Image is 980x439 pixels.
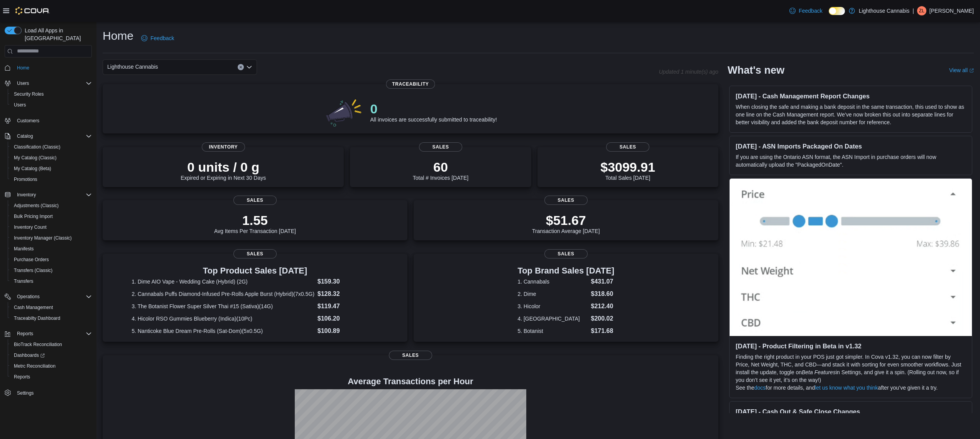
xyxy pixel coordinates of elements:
div: Expired or Expiring in Next 30 Days [181,159,266,181]
span: My Catalog (Beta) [14,165,51,172]
button: BioTrack Reconciliation [8,339,95,350]
button: Users [14,79,32,88]
span: Adjustments (Classic) [11,201,92,210]
dd: $106.20 [318,314,378,323]
span: Dashboards [14,352,45,358]
span: Inventory Count [14,224,47,230]
dd: $431.07 [591,277,614,286]
a: Settings [14,388,37,398]
img: 0 [324,96,364,127]
span: Customers [17,118,39,124]
span: Transfers (Classic) [14,267,52,274]
span: Promotions [11,175,92,184]
button: Manifests [8,243,95,254]
p: Finding the right product in your POS just got simpler. In Cova v1.32, you can now filter by Pric... [736,353,966,384]
span: Users [14,102,26,108]
span: Cash Management [14,304,53,311]
h3: [DATE] - Cash Management Report Changes [736,92,966,100]
span: Metrc Reconciliation [14,363,56,369]
a: Dashboards [8,350,95,361]
span: Lighthouse Cannabis [107,62,158,71]
p: | [912,6,914,15]
span: Classification (Classic) [14,144,61,150]
span: Sales [544,196,588,205]
span: Manifests [14,246,34,252]
a: Reports [11,372,33,382]
h3: Top Brand Sales [DATE] [517,266,614,275]
a: Bulk Pricing Import [11,212,56,221]
a: My Catalog (Beta) [11,164,54,173]
a: Transfers [11,277,36,286]
button: Users [2,78,95,89]
button: Open list of options [246,64,252,70]
h3: [DATE] - ASN Imports Packaged On Dates [736,142,966,150]
a: Cash Management [11,303,56,312]
button: Inventory [14,190,39,199]
p: 0 [370,101,497,117]
p: If you are using the Ontario ASN format, the ASN Import in purchase orders will now automatically... [736,153,966,169]
button: Security Roles [8,89,95,100]
button: Home [2,62,95,73]
span: Catalog [17,133,33,139]
div: Transaction Average [DATE] [532,213,600,234]
span: Sales [544,249,588,258]
button: Purchase Orders [8,254,95,265]
p: Lighthouse Cannabis [859,6,910,15]
p: $3099.91 [600,159,655,175]
a: Home [14,63,32,73]
span: Security Roles [14,91,44,97]
button: Operations [2,291,95,302]
button: Catalog [2,131,95,142]
span: Reports [17,331,33,337]
h2: What's new [728,64,784,76]
span: Transfers (Classic) [11,266,92,275]
nav: Complex example [5,59,92,419]
p: 1.55 [214,213,296,228]
span: Sales [419,142,462,152]
span: My Catalog (Classic) [14,155,57,161]
a: Classification (Classic) [11,142,64,152]
img: Cova [15,7,50,15]
em: Beta Features [802,369,836,375]
span: Inventory [202,142,245,152]
button: My Catalog (Classic) [8,152,95,163]
dt: 1. Cannabals [517,278,588,285]
span: Operations [17,294,40,300]
button: Cash Management [8,302,95,313]
dt: 5. Nanticoke Blue Dream Pre-Rolls (Sat-Dom)(5x0.5G) [132,327,314,335]
p: 60 [413,159,468,175]
button: Settings [2,387,95,398]
dt: 2. Cannabals Puffs Diamond-Infused Pre-Rolls Apple Burst (Hybrid)(7x0.5G) [132,290,314,298]
svg: External link [969,68,974,73]
span: Catalog [14,132,92,141]
span: Sales [233,196,277,205]
span: Bulk Pricing Import [11,212,92,221]
span: Manifests [11,244,92,253]
a: Transfers (Classic) [11,266,56,275]
span: Dashboards [11,351,92,360]
a: Dashboards [11,351,48,360]
dt: 3. Hicolor [517,302,588,310]
a: docs [754,385,766,391]
a: Security Roles [11,89,47,99]
dd: $200.02 [591,314,614,323]
button: My Catalog (Beta) [8,163,95,174]
span: My Catalog (Classic) [11,153,92,162]
span: Transfers [11,277,92,286]
p: When closing the safe and making a bank deposit in the same transaction, this used to show as one... [736,103,966,126]
button: Metrc Reconciliation [8,361,95,371]
button: Traceabilty Dashboard [8,313,95,324]
p: 0 units / 0 g [181,159,266,175]
span: Metrc Reconciliation [11,361,92,371]
span: Traceability [386,79,435,89]
span: Users [11,100,92,110]
button: Promotions [8,174,95,185]
dd: $171.68 [591,326,614,336]
a: Users [11,100,29,110]
span: Bulk Pricing Import [14,213,53,219]
span: Sales [606,142,649,152]
span: Home [14,63,92,73]
dd: $212.40 [591,302,614,311]
button: Classification (Classic) [8,142,95,152]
